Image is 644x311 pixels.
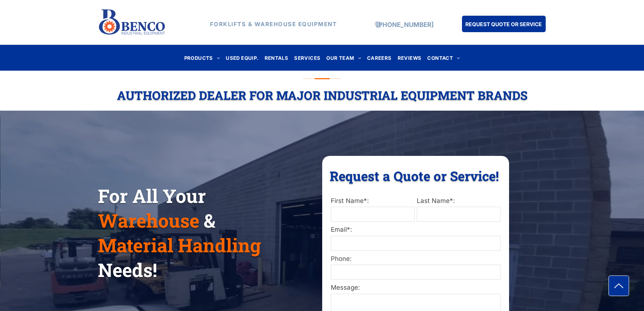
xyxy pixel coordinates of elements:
span: Needs! [98,258,157,282]
label: Phone: [331,254,500,264]
label: First Name*: [331,196,415,206]
label: Last Name*: [417,196,500,206]
a: USED EQUIP. [223,53,261,63]
a: [PHONE_NUMBER] [376,21,434,28]
a: REQUEST QUOTE OR SERVICE [462,16,546,32]
span: REQUEST QUOTE OR SERVICE [465,17,542,31]
span: For All Your [98,184,206,208]
a: OUR TEAM [323,53,364,63]
a: CONTACT [424,53,463,63]
label: Email*: [331,225,500,235]
a: SERVICES [291,53,323,63]
span: Material Handling [98,233,261,258]
span: & [204,208,215,233]
a: REVIEWS [395,53,425,63]
span: Authorized Dealer For Major Industrial Equipment Brands [117,87,527,103]
span: Request a Quote or Service! [330,167,499,184]
a: PRODUCTS [181,53,223,63]
a: CAREERS [364,53,395,63]
label: Message: [331,283,500,293]
span: Warehouse [98,208,199,233]
strong: FORKLIFTS & WAREHOUSE EQUIPMENT [210,21,337,28]
a: RENTALS [262,53,292,63]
